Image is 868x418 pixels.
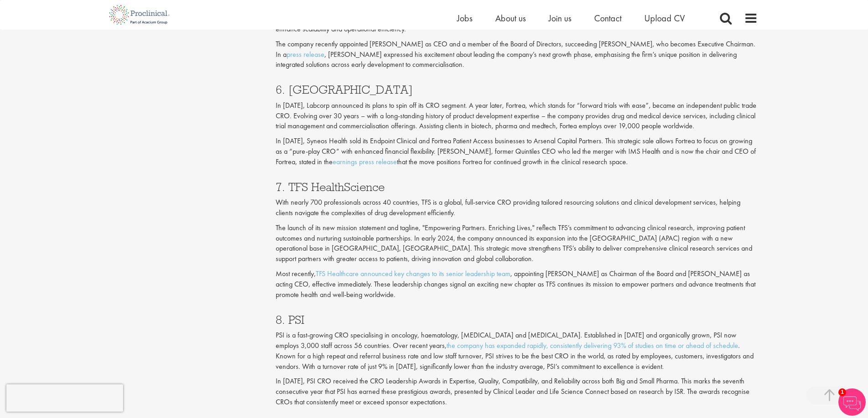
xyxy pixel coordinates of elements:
[276,314,758,326] h3: 8. PSI
[333,157,397,166] a: earnings press release
[276,223,758,264] p: The launch of its new mission statement and tagline, "Empowering Partners. Enriching Lives," refl...
[276,101,758,132] p: In [DATE], Labcorp announced its plans to spin off its CRO segment. A year later, Fortrea, which ...
[594,12,621,24] a: Contact
[276,136,758,167] p: In [DATE], Syneos Health sold its Endpoint Clinical and Fortrea Patient Access businesses to Arse...
[276,197,758,218] p: With nearly 700 professionals across 40 countries, TFS is a global, full-service CRO providing ta...
[276,181,758,193] h3: 7. TFS HealthScience
[276,39,758,71] p: The company recently appointed [PERSON_NAME] as CEO and a member of the Board of Directors, succe...
[644,12,685,24] a: Upload CV
[276,376,758,408] p: In [DATE], PSI CRO received the CRO Leadership Awards in Expertise, Quality, Compatibility, and R...
[838,388,866,416] img: Chatbot
[316,269,510,278] a: TFS Healthcare announced key changes to its senior leadership team
[549,12,571,24] a: Join us
[276,269,758,300] p: Most recently, , appointing [PERSON_NAME] as Chairman of the Board and [PERSON_NAME] as acting CE...
[838,388,846,396] span: 1
[6,384,123,412] iframe: reCAPTCHA
[287,50,324,59] a: press release
[495,12,526,24] a: About us
[276,84,758,96] h3: 6. [GEOGRAPHIC_DATA]
[447,341,738,350] a: the company has expanded rapidly, consistently delivering 93% of studies on time or ahead of sche...
[457,12,473,24] a: Jobs
[276,330,758,372] p: PSI is a fast-growing CRO specialising in oncology, haematology, [MEDICAL_DATA] and [MEDICAL_DATA...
